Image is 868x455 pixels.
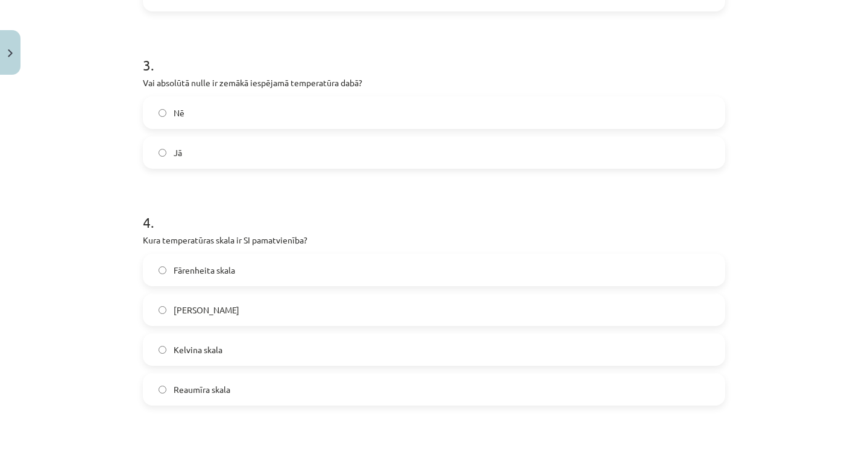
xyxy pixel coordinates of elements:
[8,49,13,57] img: icon-close-lesson-0947bae3869378f0d4975bcd49f059093ad1ed9edebbc8119c70593378902aed.svg
[174,264,235,277] span: Fārenheita skala
[159,149,166,157] input: Jā
[143,36,725,73] h1: 3 .
[143,77,725,89] p: Vai absolūtā nulle ir zemākā iespējamā temperatūra dabā?
[143,234,725,246] p: Kura temperatūras skala ir SI pamatvienība?
[159,109,166,117] input: Nē
[174,383,230,396] span: Reaumīra skala
[159,386,166,394] input: Reaumīra skala
[159,266,166,274] input: Fārenheita skala
[159,346,166,354] input: Kelvina skala
[159,306,166,314] input: [PERSON_NAME]
[174,344,222,356] span: Kelvina skala
[174,107,184,119] span: Nē
[143,193,725,230] h1: 4 .
[174,146,182,159] span: Jā
[174,304,239,316] span: [PERSON_NAME]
